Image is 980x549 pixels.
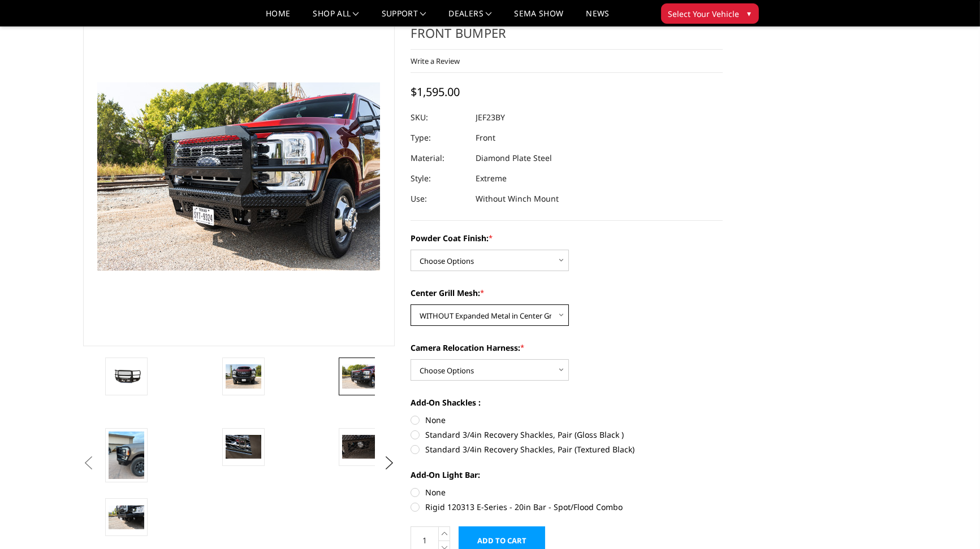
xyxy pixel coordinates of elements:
label: Powder Coat Finish: [411,232,723,244]
dt: SKU: [411,107,467,128]
span: Select Your Vehicle [668,8,740,20]
img: 2023-2025 Ford F250-350 - FT Series - Extreme Front Bumper [342,364,378,388]
label: None [411,486,723,498]
a: Dealers [449,10,492,26]
span: ▾ [748,7,752,19]
label: Add-On Light Bar: [411,469,723,481]
dd: Front [476,128,495,148]
img: 2023-2025 Ford F250-350 - FT Series - Extreme Front Bumper [109,368,144,385]
label: Rigid 120313 E-Series - 20in Bar - Spot/Flood Combo [411,501,723,513]
label: Center Grill Mesh: [411,287,723,299]
dd: Extreme [476,168,507,189]
dt: Style: [411,168,467,189]
button: Next [381,455,398,472]
dd: Without Winch Mount [476,189,559,209]
button: Previous [80,455,97,472]
dt: Material: [411,148,467,168]
img: 2023-2025 Ford F250-350 - FT Series - Extreme Front Bumper [342,435,378,459]
a: SEMA Show [514,10,563,26]
button: Select Your Vehicle [661,3,759,24]
h1: [DATE]-[DATE] Ford F250-350 - FT Series - Extreme Front Bumper [411,7,723,50]
a: Write a Review [411,56,460,66]
label: Standard 3/4in Recovery Shackles, Pair (Textured Black) [411,443,723,455]
a: shop all [313,10,359,26]
a: Home [266,10,290,26]
a: 2023-2025 Ford F250-350 - FT Series - Extreme Front Bumper [83,7,395,346]
a: News [586,10,609,26]
img: 2023-2025 Ford F250-350 - FT Series - Extreme Front Bumper [226,435,261,459]
label: Standard 3/4in Recovery Shackles, Pair (Gloss Black ) [411,429,723,441]
label: None [411,414,723,426]
dt: Type: [411,128,467,148]
dd: Diamond Plate Steel [476,148,552,168]
label: Add-On Shackles : [411,396,723,408]
dd: JEF23BY [476,107,505,128]
dt: Use: [411,189,467,209]
img: 2023-2025 Ford F250-350 - FT Series - Extreme Front Bumper [226,364,261,388]
span: $1,595.00 [411,84,460,99]
img: 2023-2025 Ford F250-350 - FT Series - Extreme Front Bumper [109,432,144,479]
iframe: Chat Widget [923,495,980,549]
a: Support [382,10,426,26]
img: 2023-2025 Ford F250-350 - FT Series - Extreme Front Bumper [109,506,144,529]
label: Camera Relocation Harness: [411,342,723,354]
